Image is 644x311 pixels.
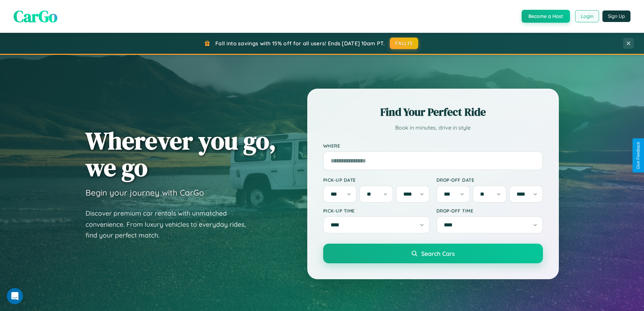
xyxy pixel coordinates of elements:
p: Discover premium car rentals with unmatched convenience. From luxury vehicles to everyday rides, ... [86,208,255,241]
iframe: Intercom live chat [7,288,23,304]
label: Drop-off Time [436,208,543,214]
span: Fall into savings with 15% off for all users! Ends [DATE] 10am PT. [215,40,385,47]
button: Sign Up [602,10,630,22]
button: Search Cars [323,244,543,263]
label: Pick-up Date [323,177,430,183]
label: Where [323,143,543,149]
h3: Begin your journey with CarGo [86,187,204,198]
span: Search Cars [421,250,455,257]
p: Book in minutes, drive in style [323,123,543,133]
button: Login [575,10,599,22]
label: Pick-up Time [323,208,430,214]
h2: Find Your Perfect Ride [323,105,543,119]
h1: Wherever you go, we go [86,127,276,181]
button: Become a Host [522,10,570,23]
button: FALL15 [390,38,418,49]
label: Drop-off Date [436,177,543,183]
span: CarGo [14,5,57,27]
div: Give Feedback [636,142,641,169]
